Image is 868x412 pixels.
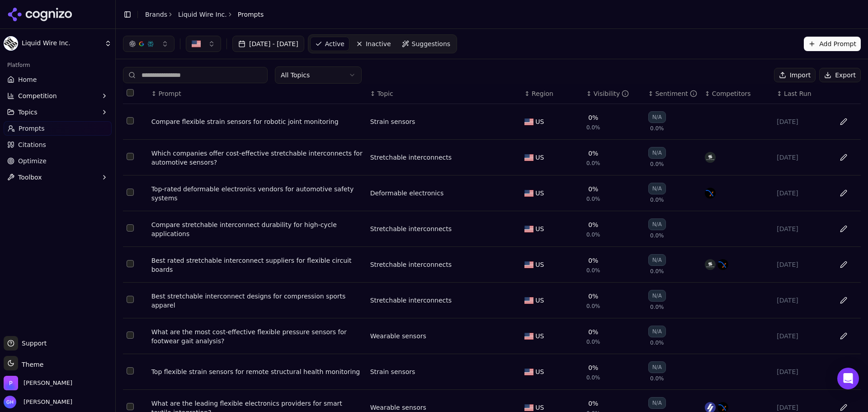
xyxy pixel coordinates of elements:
[370,367,415,376] a: Strain sensors
[648,361,666,373] div: N/A
[777,224,826,233] div: [DATE]
[351,37,396,51] a: Inactive
[521,84,583,104] th: Region
[22,39,101,47] span: Liquid Wire Inc.
[804,37,861,51] button: Add Prompt
[777,153,826,162] div: [DATE]
[774,68,816,82] button: Import
[586,89,641,98] div: ↕Visibility
[777,260,826,269] div: [DATE]
[18,361,43,368] span: Theme
[705,188,716,199] img: flexenable
[586,124,600,131] span: 0.0%
[370,117,415,126] a: Strain sensors
[20,398,72,406] span: [PERSON_NAME]
[370,153,452,162] div: Stretchable interconnects
[588,113,598,122] div: 0%
[18,75,37,84] span: Home
[650,125,664,132] span: 0.0%
[377,89,393,98] span: Topic
[127,331,134,339] button: Select row 7
[648,183,666,194] div: N/A
[712,89,751,98] span: Competitors
[4,89,112,103] button: Competition
[524,89,579,98] div: ↕Region
[777,117,826,126] div: [DATE]
[151,117,363,126] a: Compare flexible strain sensors for robotic joint monitoring
[784,89,811,98] span: Last Run
[819,68,861,82] button: Export
[588,399,598,408] div: 0%
[370,189,444,198] a: Deformable electronics
[648,397,666,409] div: N/A
[836,114,851,129] button: Edit in sheet
[18,91,57,100] span: Competition
[397,37,455,51] a: Suggestions
[535,224,544,233] span: US
[151,327,363,346] a: What are the most cost-effective flexible pressure sensors for footwear gait analysis?
[18,108,38,117] span: Topics
[648,218,666,230] div: N/A
[650,339,664,346] span: 0.0%
[192,39,201,48] img: US
[524,226,533,232] img: US flag
[535,367,544,376] span: US
[524,261,533,268] img: US flag
[717,259,728,270] img: flexenable
[370,331,426,341] div: Wearable sensors
[4,376,72,390] button: Open organization switcher
[524,190,533,197] img: US flag
[4,72,112,87] a: Home
[777,189,826,198] div: [DATE]
[586,374,600,381] span: 0.0%
[773,84,830,104] th: Last Run
[777,367,826,376] div: [DATE]
[151,220,363,238] div: Compare stretchable interconnect durability for high-cycle applications
[127,403,134,410] button: Select row 9
[524,154,533,161] img: US flag
[151,256,363,274] div: Best rated stretchable interconnect suppliers for flexible circuit boards
[18,339,47,348] span: Support
[535,117,544,126] span: US
[310,37,349,51] a: Active
[588,149,598,158] div: 0%
[588,327,598,336] div: 0%
[836,365,851,379] button: Edit in sheet
[650,232,664,239] span: 0.0%
[524,297,533,304] img: US flag
[145,10,264,19] nav: breadcrumb
[648,89,698,98] div: ↕Sentiment
[24,379,72,387] span: Perrill
[238,10,264,19] span: Prompts
[836,329,851,343] button: Edit in sheet
[588,256,598,265] div: 0%
[151,89,363,98] div: ↕Prompt
[586,160,600,167] span: 0.0%
[370,89,518,98] div: ↕Topic
[648,254,666,266] div: N/A
[370,224,452,233] a: Stretchable interconnects
[777,403,826,412] div: [DATE]
[836,293,851,308] button: Edit in sheet
[701,84,773,104] th: Competitors
[4,154,112,168] a: Optimize
[18,140,46,149] span: Citations
[18,173,42,182] span: Toolbox
[4,121,112,136] a: Prompts
[370,403,426,412] div: Wearable sensors
[645,84,701,104] th: sentiment
[127,153,134,160] button: Select row 2
[535,403,544,412] span: US
[151,185,363,203] a: Top-rated deformable electronics vendors for automotive safety systems
[535,189,544,198] span: US
[836,257,851,272] button: Edit in sheet
[4,58,112,72] div: Platform
[524,369,533,375] img: US flag
[532,89,553,98] span: Region
[158,89,181,98] span: Prompt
